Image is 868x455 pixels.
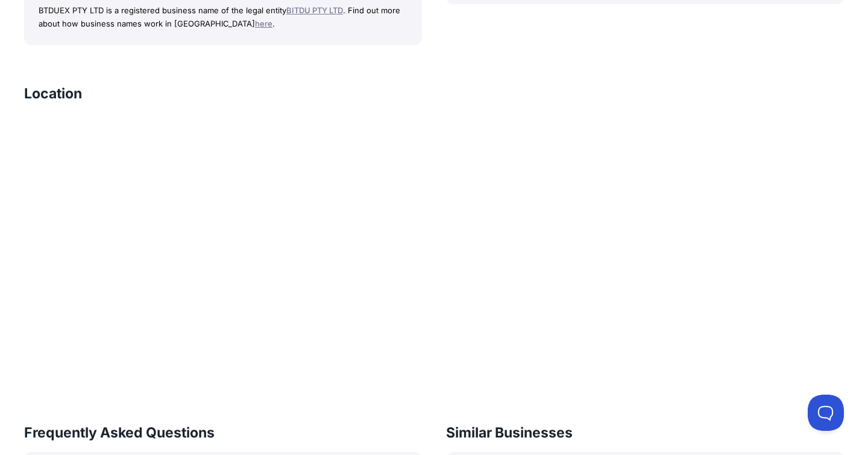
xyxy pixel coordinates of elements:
[24,423,422,442] h3: Frequently Asked Questions
[808,395,844,431] iframe: Toggle Customer Support
[255,19,272,28] a: here
[24,84,82,103] h3: Location
[286,5,343,15] a: BITDU PTY LTD
[446,423,844,442] h3: Similar Businesses
[39,4,407,31] p: BTDUEX PTY LTD is a registered business name of the legal entity . Find out more about how busine...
